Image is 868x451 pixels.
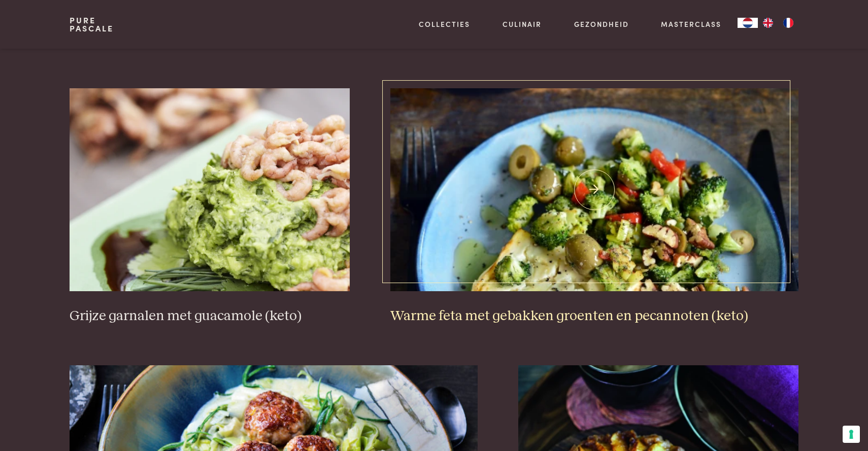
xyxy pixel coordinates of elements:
h3: Grijze garnalen met guacamole (keto) [70,307,350,325]
button: Uw voorkeuren voor toestemming voor trackingtechnologieën [843,426,860,443]
a: NL [738,18,758,28]
div: Language [738,18,758,28]
img: Warme feta met gebakken groenten en pecannoten (keto) [390,88,799,291]
a: Masterclass [661,19,721,29]
a: Collecties [419,19,470,29]
a: Grijze garnalen met guacamole (keto) Grijze garnalen met guacamole (keto) [70,88,350,325]
a: PurePascale [70,16,114,32]
a: Warme feta met gebakken groenten en pecannoten (keto) Warme feta met gebakken groenten en pecanno... [390,88,799,325]
a: EN [758,18,778,28]
img: Grijze garnalen met guacamole (keto) [70,88,350,291]
h3: Warme feta met gebakken groenten en pecannoten (keto) [390,307,799,325]
a: Gezondheid [574,19,629,29]
a: Culinair [503,19,542,29]
ul: Language list [758,18,798,28]
aside: Language selected: Nederlands [738,18,798,28]
a: FR [778,18,798,28]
